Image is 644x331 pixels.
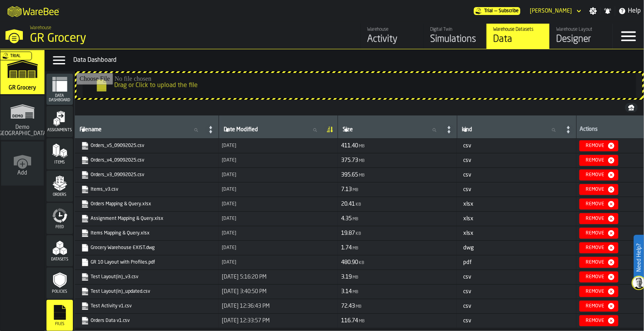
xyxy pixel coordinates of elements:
div: Remove [583,289,607,294]
a: link-to-/wh/i/e451d98b-95f6-4604-91ff-c80219f9c36d/pricing/ [474,7,520,15]
div: Remove [583,172,607,178]
div: Updated: 9/8/2025, 12:11:40 PM Created: 9/8/2025, 12:11:40 PM [222,231,335,236]
span: csv [463,187,471,192]
div: Data [493,33,543,46]
span: 375.73 [341,158,358,163]
span: label [462,126,472,133]
button: button-Remove [579,286,618,297]
button: button-Remove [579,315,618,326]
span: Items [46,160,73,165]
span: MB [359,319,365,324]
span: Files [46,322,73,326]
div: Updated: 9/9/2025, 3:31:23 PM Created: 9/9/2025, 3:31:23 PM [222,158,335,163]
a: link-to-https://s3.eu-west-1.amazonaws.com/drive.app.warebee.com/e451d98b-95f6-4604-91ff-c80219f9... [81,200,211,208]
span: pdf [463,260,471,265]
a: link-to-https://s3.eu-west-1.amazonaws.com/drive.app.warebee.com/e451d98b-95f6-4604-91ff-c80219f9... [81,171,211,179]
span: Grocery Warehouse EXIST.dwg [80,242,214,253]
a: link-to-https://s3.eu-west-1.amazonaws.com/drive.app.warebee.com/e451d98b-95f6-4604-91ff-c80219f9... [81,273,211,281]
input: label [222,125,324,135]
a: link-to-https://s3.eu-west-1.amazonaws.com/drive.app.warebee.com/e451d98b-95f6-4604-91ff-c80219f9... [81,156,211,164]
div: Remove [583,274,607,280]
button: button-Remove [579,169,618,180]
span: dwg [463,245,474,251]
span: csv [463,172,471,178]
span: MB [356,305,362,309]
span: MB [359,173,365,178]
span: KB [356,203,361,207]
span: MB [353,217,358,221]
a: link-to-/wh/new [1,141,44,187]
div: Actions [580,126,640,134]
span: Add [18,170,28,176]
a: link-to-https://s3.eu-west-1.amazonaws.com/drive.app.warebee.com/e451d98b-95f6-4604-91ff-c80219f9... [81,258,211,266]
span: xlsx [463,231,473,236]
span: KB [359,261,364,265]
span: Orders_v5_09092025.csv [80,140,214,151]
span: Trial [10,54,20,58]
button: button-Remove [579,228,618,239]
span: Orders [46,193,73,197]
li: menu Assignments [46,106,73,138]
span: — [494,8,497,14]
span: Assignments [46,128,73,132]
input: label [341,125,443,135]
span: label [80,126,102,133]
span: Orders Data v1.csv [80,315,214,326]
div: Simulations [430,33,480,46]
a: link-to-https://s3.eu-west-1.amazonaws.com/drive.app.warebee.com/e451d98b-95f6-4604-91ff-c80219f9... [81,317,211,325]
span: label [224,126,258,133]
span: csv [463,303,471,309]
a: link-to-/wh/i/16932755-72b9-4ea4-9c69-3f1f3a500823/simulations [0,96,45,141]
span: Subscribe [499,8,519,14]
span: MB [353,275,358,280]
button: button-Remove [579,257,618,268]
label: button-toggle-Data Menu [48,52,70,68]
div: Menu Subscription [474,7,520,15]
label: button-toggle-Settings [586,7,600,15]
span: KB [356,232,361,236]
a: link-to-/wh/i/e451d98b-95f6-4604-91ff-c80219f9c36d/designer [549,24,612,49]
div: Remove [583,216,607,221]
span: Test Layout(in)_v3.csv [80,271,214,283]
button: button-Remove [579,199,618,210]
span: [DATE] 12:33:57 PM [222,318,270,324]
a: link-to-https://s3.eu-west-1.amazonaws.com/drive.app.warebee.com/e451d98b-95f6-4604-91ff-c80219f9... [81,288,211,296]
span: [DATE] 12:36:43 PM [222,303,270,309]
div: Activity [367,33,417,46]
span: Data Dashboard [46,94,73,102]
div: Remove [583,201,607,207]
span: csv [463,289,471,294]
span: csv [463,318,471,324]
span: MB [353,188,358,192]
div: Updated: 9/4/2025, 10:54:50 AM Created: 9/4/2025, 10:54:50 AM [222,260,335,265]
a: link-to-https://s3.eu-west-1.amazonaws.com/drive.app.warebee.com/e451d98b-95f6-4604-91ff-c80219f9... [81,229,211,237]
span: Orders_v4_09092025.csv [80,155,214,166]
div: Updated: 9/8/2025, 2:46:31 PM Created: 9/8/2025, 2:46:31 PM [222,187,335,192]
label: button-toggle-Help [615,6,644,16]
span: 480.90 [341,260,358,265]
label: Need Help? [635,236,643,280]
span: 4.35 [341,216,352,221]
span: GR 10 Layout with Profiles.pdf [80,257,214,268]
li: menu Policies [46,268,73,299]
span: Datasets [46,257,73,262]
div: Remove [583,143,607,149]
a: link-to-/wh/i/e451d98b-95f6-4604-91ff-c80219f9c36d/feed/ [360,24,423,49]
button: button-Remove [579,213,618,224]
div: Updated: 9/9/2025, 12:38:32 PM Created: 9/9/2025, 12:38:32 PM [222,172,335,178]
span: Test Activity v1.csv [80,301,214,312]
span: MB [353,246,358,251]
span: Feed [46,225,73,229]
div: DropdownMenuValue-Sandhya Gopakumar [527,6,583,16]
li: menu Feed [46,203,73,234]
span: csv [463,274,471,280]
span: MB [359,159,365,163]
div: Warehouse Layout [556,27,606,32]
span: Trial [484,8,493,14]
button: button-Remove [579,301,618,312]
label: button-toggle-Menu [613,24,644,49]
div: GR Grocery [30,32,243,46]
button: button-Remove [579,140,618,151]
span: 116.74 [341,318,358,324]
li: menu Items [46,138,73,170]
